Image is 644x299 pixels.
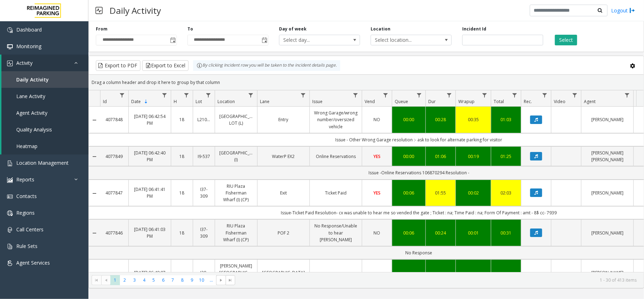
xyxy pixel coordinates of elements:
[312,98,323,105] span: Issue
[396,190,421,196] a: 00:06
[89,191,100,196] a: Collapse Details
[139,275,149,285] span: Page 4
[7,160,13,166] img: 'icon'
[262,230,305,236] a: POF 2
[178,275,187,285] span: Page 8
[169,35,176,45] span: Toggle popup
[366,116,388,123] a: NO
[570,90,580,100] a: Video Filter Menu
[366,190,388,196] a: YES
[110,275,120,285] span: Page 1
[495,230,517,236] a: 00:31
[16,60,33,66] span: Activity
[396,230,421,236] a: 00:06
[460,190,487,196] a: 00:02
[460,153,487,160] a: 00:19
[104,230,124,236] a: 4077846
[16,43,41,50] span: Monitoring
[174,98,177,105] span: H
[133,186,167,199] a: [DATE] 06:41:41 PM
[246,90,256,100] a: Location Filter Menu
[219,222,253,243] a: RIU Plaza Fisherman Wharf (I) (CP)
[16,259,50,266] span: Agent Services
[130,275,139,285] span: Page 3
[219,183,253,203] a: RIU Plaza Fisherman Wharf (I) (CP)
[216,275,226,285] span: Go to the next page
[219,149,253,163] a: [GEOGRAPHIC_DATA] (I)
[197,226,210,239] a: I37-309
[396,153,421,160] a: 00:00
[554,98,565,105] span: Video
[510,90,520,100] a: Total Filter Menu
[1,88,88,105] a: Lane Activity
[96,60,140,71] button: Export to PDF
[622,90,632,100] a: Agent Filter Menu
[366,230,388,236] a: NO
[96,26,108,32] label: From
[495,116,517,123] div: 01:03
[1,105,88,121] a: Agent Activity
[89,117,100,123] a: Collapse Details
[260,35,268,45] span: Toggle popup
[414,90,424,100] a: Queue Filter Menu
[279,26,307,32] label: Day of week
[142,60,188,71] button: Export to Excel
[197,269,210,283] a: I20-177
[16,93,45,100] span: Lane Activity
[374,230,381,236] span: NO
[630,7,635,14] img: logout
[494,98,504,105] span: Total
[133,113,167,126] a: [DATE] 06:42:54 PM
[131,98,141,105] span: Date
[371,26,390,32] label: Location
[460,116,487,123] a: 00:35
[314,222,358,243] a: No Response/Unable to hear [PERSON_NAME]
[495,153,517,160] div: 01:25
[373,153,381,159] span: YES
[298,90,308,100] a: Lane Filter Menu
[197,153,210,160] a: I9-537
[89,76,644,89] div: Drag a column header and drop it here to group by that column
[168,275,178,285] span: Page 7
[260,98,269,105] span: Lane
[7,44,13,50] img: 'icon'
[143,99,149,105] span: Sortable
[314,153,358,160] a: Online Reservations
[460,230,487,236] div: 00:01
[16,193,37,199] span: Contacts
[586,230,629,236] a: [PERSON_NAME]
[197,116,210,123] a: L21086905
[106,2,164,19] h3: Daily Activity
[207,275,216,285] span: Page 11
[365,98,375,105] span: Vend
[555,35,577,45] button: Select
[7,260,13,266] img: 'icon'
[219,113,253,126] a: [GEOGRAPHIC_DATA] LOT (L)
[480,90,489,100] a: Wrapup Filter Menu
[495,190,517,196] div: 02:03
[160,90,169,100] a: Date Filter Menu
[1,138,88,154] a: Heatmap
[1,71,88,88] a: Daily Activity
[95,2,103,19] img: pageIcon
[197,63,202,68] img: infoIcon.svg
[16,143,37,149] span: Heatmap
[374,117,381,123] span: NO
[524,98,532,105] span: Rec.
[1,121,88,138] a: Quality Analysis
[7,61,13,66] img: 'icon'
[430,116,451,123] a: 00:28
[262,153,305,160] a: WaterP EX2
[314,190,358,196] a: Ticket Paid
[175,190,188,196] a: 18
[103,98,107,105] span: Id
[428,98,436,105] span: Dur
[395,98,408,105] span: Queue
[16,176,34,183] span: Reports
[430,230,451,236] a: 00:24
